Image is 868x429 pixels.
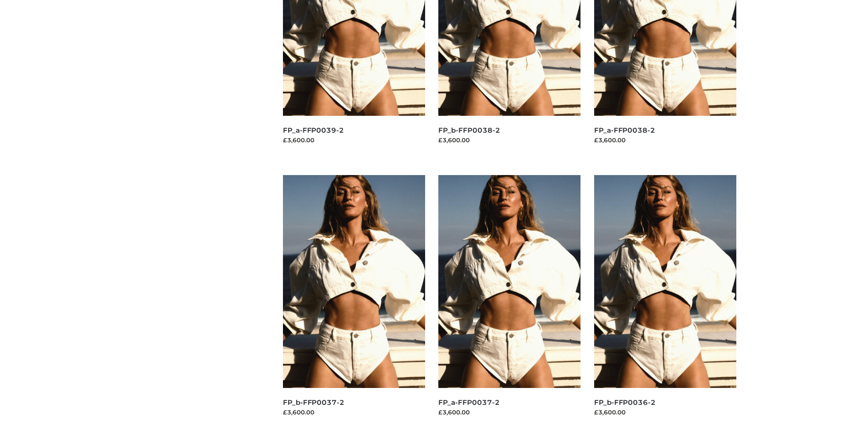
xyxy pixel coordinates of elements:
div: £3,600.00 [594,135,736,145]
a: FP_a-FFP0039-2 [283,126,344,134]
div: £3,600.00 [438,135,580,145]
div: £3,600.00 [594,408,736,417]
a: FP_b-FFP0038-2 [438,126,500,134]
a: FP_a-FFP0037-2 [438,398,499,407]
a: FP_a-FFP0038-2 [594,126,655,134]
div: £3,600.00 [438,408,580,417]
a: FP_b-FFP0036-2 [594,398,656,407]
a: FP_b-FFP0037-2 [283,398,344,407]
div: £3,600.00 [283,135,425,145]
div: £3,600.00 [283,408,425,417]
